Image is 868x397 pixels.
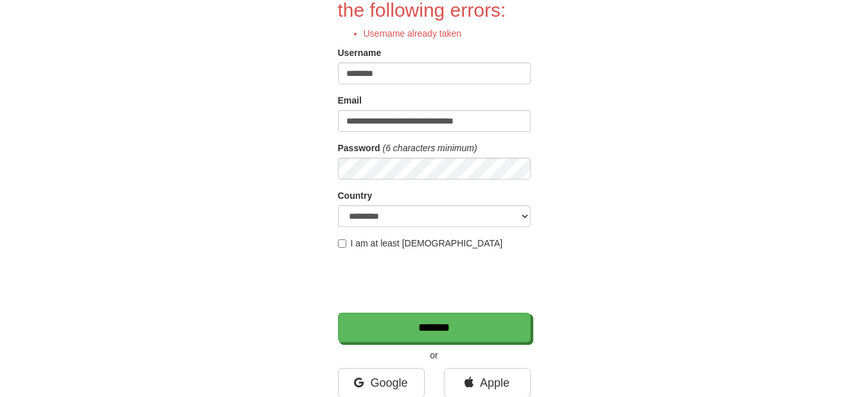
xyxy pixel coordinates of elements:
p: or [338,349,531,362]
label: Country [338,189,373,202]
label: Username [338,46,382,59]
li: Username already taken [364,27,531,40]
label: Email [338,94,362,107]
label: I am at least [DEMOGRAPHIC_DATA] [338,237,503,250]
input: I am at least [DEMOGRAPHIC_DATA] [338,239,346,248]
iframe: reCAPTCHA [338,256,533,306]
em: (6 characters minimum) [383,143,477,153]
label: Password [338,142,380,154]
